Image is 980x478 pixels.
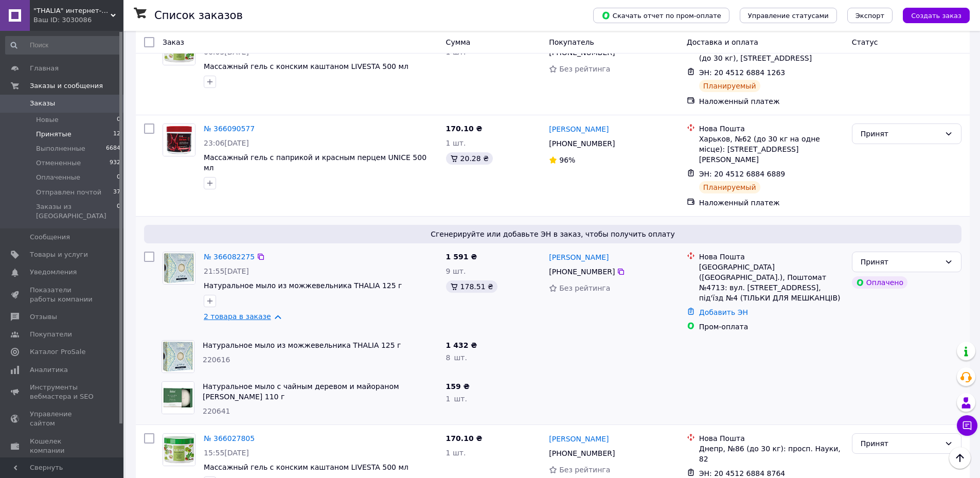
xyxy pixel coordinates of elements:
span: Заказы из [GEOGRAPHIC_DATA] [36,202,117,221]
a: 2 товара в заказе [204,312,271,321]
div: [PHONE_NUMBER] [547,446,617,461]
input: Поиск [5,36,121,55]
div: Принят [861,438,940,449]
span: Отправлен почтой [36,188,101,197]
img: Фото товару [163,124,195,156]
a: Массажный гель с конским каштаном LIVESTA 500 мл [204,463,408,471]
div: Принят [861,128,940,139]
span: Покупатели [30,330,72,339]
span: Инструменты вебмастера и SEO [30,383,95,401]
div: Харьков, №62 (до 30 кг на одне місце): [STREET_ADDRESS][PERSON_NAME] [699,134,844,165]
span: 1 шт. [446,449,466,457]
div: Принят [861,256,940,268]
span: 0 [117,115,120,125]
span: 8 шт. [446,353,467,362]
button: Скачать отчет по пром-оплате [593,8,729,23]
span: 1 432 ₴ [446,341,477,349]
span: Управление сайтом [30,410,95,428]
div: Наложенный платеж [699,198,844,208]
span: Без рейтинга [559,284,610,292]
a: Натуральное мыло с чайным деревом и майораном [PERSON_NAME] 110 г [203,382,399,401]
span: 0 [117,173,120,182]
span: 220616 [203,356,230,364]
a: Натуральное мыло из можжевельника THALIA 125 г [203,341,401,349]
span: ЭН: 20 4512 6884 8764 [699,469,786,477]
span: Сумма [446,38,471,46]
a: Натуральное мыло из можжевельника THALIA 125 г [204,281,402,290]
span: Без рейтинга [559,466,610,474]
span: Без рейтинга [559,65,610,73]
span: Оплаченные [36,173,80,182]
div: Нова Пошта [699,433,844,444]
span: 9 шт. [446,267,466,275]
div: [PHONE_NUMBER] [547,136,617,151]
span: 96% [559,156,575,164]
img: Фото товару [163,252,195,284]
a: Массажный гель с конским каштаном LIVESTA 500 мл [204,62,408,70]
div: Оплачено [852,276,907,289]
a: [PERSON_NAME] [549,434,609,444]
span: 6684 [106,144,120,153]
span: Выполненные [36,144,85,153]
span: 932 [110,158,120,168]
div: Планируемый [699,80,760,92]
span: Управление статусами [748,12,829,20]
div: Нова Пошта [699,252,844,262]
span: Заказ [163,38,184,46]
span: Доставка и оплата [687,38,758,46]
span: Экспорт [856,12,884,20]
div: Наложенный платеж [699,96,844,107]
span: 170.10 ₴ [446,434,483,442]
span: Статус [852,38,878,46]
span: 1 591 ₴ [446,253,477,261]
img: Фото товару [163,434,195,466]
span: ЭН: 20 4512 6884 1263 [699,68,786,77]
span: Заказы и сообщения [30,81,103,91]
a: [PERSON_NAME] [549,252,609,262]
div: Нова Пошта [699,123,844,134]
div: 20.28 ₴ [446,152,493,165]
span: 21:55[DATE] [204,267,249,275]
span: Создать заказ [911,12,961,20]
span: Показатели работы компании [30,286,95,304]
img: Фото товару [162,341,194,373]
button: Управление статусами [740,8,837,23]
div: [PHONE_NUMBER] [547,264,617,279]
span: Кошелек компании [30,437,95,455]
div: [GEOGRAPHIC_DATA] ([GEOGRAPHIC_DATA].), Поштомат №4713: вул. [STREET_ADDRESS], під'їзд №4 (ТІЛЬКИ... [699,262,844,303]
span: "THALIA" интернет-магазин натуральной косметики [33,6,111,15]
button: Наверх [949,447,971,469]
span: 220641 [203,407,230,415]
a: Фото товару [163,123,195,156]
span: 15:55[DATE] [204,449,249,457]
div: Ваш ID: 3030086 [33,15,123,25]
span: 12 [113,130,120,139]
span: Принятые [36,130,72,139]
div: Планируемый [699,181,760,193]
span: ЭН: 20 4512 6884 6889 [699,170,786,178]
span: 1 шт. [446,139,466,147]
div: 178.51 ₴ [446,280,497,293]
span: 159 ₴ [446,382,470,391]
span: Аналитика [30,365,68,375]
span: Сообщения [30,233,70,242]
a: Массажный гель с паприкой и красным перцем UNICE 500 мл [204,153,426,172]
span: 37 [113,188,120,197]
div: Пром-оплата [699,322,844,332]
span: Отзывы [30,312,57,322]
span: Сгенерируйте или добавьте ЭН в заказ, чтобы получить оплату [148,229,957,239]
span: 1 шт. [446,395,467,403]
span: Товары и услуги [30,250,88,259]
span: 170.10 ₴ [446,125,483,133]
a: № 366082275 [204,253,255,261]
span: Каталог ProSale [30,347,85,357]
a: № 366090577 [204,125,255,133]
a: Добавить ЭН [699,308,748,316]
h1: Список заказов [154,9,243,22]
a: Фото товару [163,433,195,466]
a: [PERSON_NAME] [549,124,609,134]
